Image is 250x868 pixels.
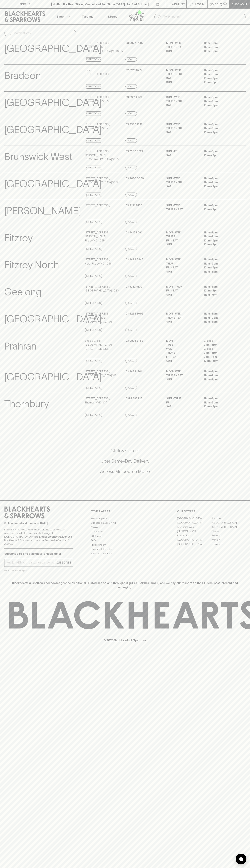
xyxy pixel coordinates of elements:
p: 02 6128 0777 [125,68,143,72]
a: Gift Cards [91,534,159,538]
p: [STREET_ADDRESS] , [GEOGRAPHIC_DATA] 3121 [85,370,118,378]
a: Directions [85,247,102,251]
a: [GEOGRAPHIC_DATA] [177,542,211,546]
a: [GEOGRAPHIC_DATA] [211,525,246,529]
a: Directions [85,328,102,332]
p: SUN [166,293,198,297]
p: Closed – [204,347,236,351]
a: Call [125,220,137,224]
a: Directions [85,193,102,197]
p: Brunswick West [4,149,72,164]
a: Brunswick West [177,525,211,529]
p: Tastings [82,14,93,19]
p: MON - WED [166,370,198,374]
a: Call [125,359,137,363]
p: MON - WED [166,231,198,235]
p: MON - WED [166,258,198,262]
a: Stores [100,9,125,24]
img: bubble-icon [239,857,243,861]
p: Sat [166,405,198,409]
p: 0 [224,3,226,5]
p: 10am – 5pm [204,359,236,363]
p: 9am – 6pm [204,351,236,355]
p: SUN - WED [166,203,198,208]
a: Directions [85,301,102,305]
p: Geelong [4,285,42,300]
a: Braddon [211,516,246,521]
p: [STREET_ADDRESS] , Brunswick VIC 3057 [85,122,110,130]
a: Directions [85,413,102,417]
h5: Across Melbourne Metro [4,468,246,474]
p: Sun - Thur [166,396,198,401]
p: SUBSCRIBE [56,560,71,565]
p: SUN [166,320,198,324]
a: Contact Us [91,530,159,534]
p: 11am – 8pm [204,258,236,262]
p: 11am – 8pm [204,68,236,72]
p: [STREET_ADDRESS][PERSON_NAME] , [GEOGRAPHIC_DATA] [85,312,125,324]
p: 11am – 9pm [204,262,236,266]
a: Directions [85,274,102,278]
p: [STREET_ADDRESS][PERSON_NAME] , [GEOGRAPHIC_DATA] 3055 [85,149,125,161]
a: Call [125,111,137,116]
p: Checkout [231,2,247,6]
p: 03 9077 5145 [125,41,143,45]
p: SUN [166,80,198,84]
p: 11am – 8pm [204,149,236,153]
a: Directions [85,359,102,363]
p: 03 7300 6721 [125,149,143,153]
a: Call [125,274,137,278]
a: [GEOGRAPHIC_DATA] [177,538,211,542]
a: Careers [91,525,159,529]
button: Shop [50,9,75,24]
p: [STREET_ADDRESS][PERSON_NAME] , [GEOGRAPHIC_DATA] VIC 3067 [85,41,125,53]
p: 11am – 8pm [204,396,236,401]
button: SUBSCRIBE [55,559,73,567]
p: WED [166,347,198,351]
a: Directions [85,386,102,390]
p: 03 9428 1801 [125,370,142,374]
p: SAT [166,76,198,80]
p: Fitzroy [4,231,33,245]
p: SAT [166,184,198,189]
p: 11am – 8pm [204,370,236,374]
a: Call [125,386,137,390]
p: [STREET_ADDRESS] , Thornbury VIC 3071 [85,396,110,405]
p: 11am – 9pm [204,316,236,320]
a: Call [125,138,137,143]
p: Fitzroy North [4,258,59,272]
p: 03 9489 5945 [125,258,143,262]
p: 03 9381 2129 [125,95,142,99]
p: 10am – 8pm [204,243,236,247]
p: SUN - WED [166,95,198,99]
p: [GEOGRAPHIC_DATA] [4,312,102,326]
p: 10am – 9pm [204,405,236,409]
a: Call [125,328,137,332]
p: 11am – 8pm [204,378,236,382]
p: THURS - SAT [166,373,198,378]
p: FRI - SAT [166,266,198,270]
a: [GEOGRAPHIC_DATA] [177,516,211,521]
p: [STREET_ADDRESS] , [GEOGRAPHIC_DATA] 3057 [85,176,118,184]
div: Call to action block [4,433,246,493]
p: [GEOGRAPHIC_DATA] [4,41,102,56]
p: We will never spam you [4,569,73,572]
p: 11am – 9pm [204,373,236,378]
p: Subscribe to The Blackhearts Newsletter [4,552,73,556]
a: Prahran [211,538,246,542]
p: 9am – 6pm [204,343,236,347]
p: It is against the law to sell or supply alcohol to, or to obtain alcohol on behalf of a person un... [4,528,73,546]
p: THUR [166,262,198,266]
p: SUN [166,49,198,53]
p: SUN - FRI [166,149,198,153]
p: 0399697225 [125,396,142,401]
p: 11am – 8pm [204,270,236,274]
p: FRI - SAT [166,239,198,243]
p: 03 9050 0659 [125,176,144,181]
p: 11am – 8pm [204,41,236,45]
a: Terms & Conditions [91,551,159,556]
p: Shop 813-814 [GEOGRAPHIC_DATA] , [STREET_ADDRESS] [85,339,125,351]
a: [GEOGRAPHIC_DATA] [211,521,246,525]
p: Wishlist [172,2,185,6]
p: 10am – 9pm [204,266,236,270]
